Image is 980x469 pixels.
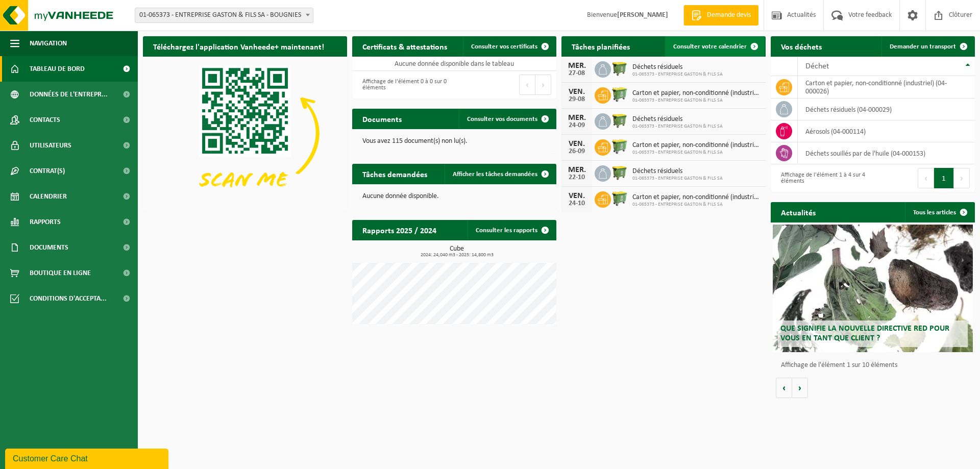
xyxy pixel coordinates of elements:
p: Affichage de l'élément 1 sur 10 éléments [781,362,970,369]
span: 01-065373 - ENTREPRISE GASTON & FILS SA - BOUGNIES [135,8,313,23]
span: 01-065373 - ENTREPRISE GASTON & FILS SA [632,202,761,208]
strong: [PERSON_NAME] [617,11,668,19]
button: Previous [519,75,535,95]
p: Vous avez 115 document(s) non lu(s). [362,138,546,145]
span: Boutique en ligne [30,260,91,286]
a: Demander un transport [881,36,974,57]
span: Tableau de bord [30,56,85,82]
span: 01-065373 - ENTREPRISE GASTON & FILS SA [632,71,723,78]
span: Données de l'entrepr... [30,82,108,107]
h3: Cube [357,245,556,258]
div: 27-08 [567,70,587,77]
img: WB-1100-HPE-GN-50 [611,164,628,181]
img: WB-0660-HPE-GN-50 [611,86,628,103]
img: WB-0660-HPE-GN-50 [611,138,628,155]
button: 1 [934,168,954,188]
img: WB-1100-HPE-GN-50 [611,112,628,129]
div: VEN. [567,192,587,200]
span: Calendrier [30,184,67,209]
span: Documents [30,235,68,260]
a: Consulter votre calendrier [665,36,765,57]
iframe: chat widget [5,447,170,469]
button: Vorige [776,378,792,398]
h2: Rapports 2025 / 2024 [352,220,447,240]
td: aérosols (04-000114) [798,120,975,142]
span: Déchet [805,62,829,70]
a: Consulter les rapports [468,220,555,240]
span: Contrat(s) [30,158,65,184]
span: Consulter vos documents [467,116,537,122]
h2: Vos déchets [771,36,832,56]
td: déchets résiduels (04-000029) [798,98,975,120]
td: déchets souillés par de l'huile (04-000153) [798,142,975,164]
span: Rapports [30,209,61,235]
div: MER. [567,62,587,70]
div: VEN. [567,88,587,96]
span: 01-065373 - ENTREPRISE GASTON & FILS SA [632,150,761,156]
div: VEN. [567,140,587,148]
a: Tous les articles [905,202,974,223]
div: MER. [567,114,587,122]
div: Affichage de l'élément 1 à 4 sur 4 éléments [776,167,868,189]
span: Navigation [30,31,67,56]
div: 26-09 [567,148,587,155]
span: Carton et papier, non-conditionné (industriel) [632,193,761,202]
span: Demande devis [704,10,753,20]
h2: Documents [352,109,412,129]
div: Affichage de l'élément 0 à 0 sur 0 éléments [357,73,449,96]
div: MER. [567,166,587,174]
div: 29-08 [567,96,587,103]
a: Demande devis [683,5,758,26]
h2: Certificats & attestations [352,36,457,56]
td: Aucune donnée disponible dans le tableau [352,57,556,71]
span: Demander un transport [890,43,956,50]
span: Déchets résiduels [632,63,723,71]
span: Que signifie la nouvelle directive RED pour vous en tant que client ? [780,325,949,342]
span: Utilisateurs [30,133,71,158]
div: 22-10 [567,174,587,181]
img: WB-1100-HPE-GN-50 [611,60,628,77]
a: Consulter vos certificats [463,36,555,57]
span: Conditions d'accepta... [30,286,107,311]
img: WB-0660-HPE-GN-50 [611,190,628,207]
h2: Actualités [771,202,826,222]
span: 01-065373 - ENTREPRISE GASTON & FILS SA - BOUGNIES [135,8,313,22]
button: Next [954,168,970,188]
span: Déchets résiduels [632,167,723,176]
span: 01-065373 - ENTREPRISE GASTON & FILS SA [632,97,761,104]
span: Consulter vos certificats [471,43,537,50]
h2: Tâches planifiées [561,36,640,56]
span: Consulter votre calendrier [673,43,747,50]
span: 01-065373 - ENTREPRISE GASTON & FILS SA [632,176,723,182]
div: 24-09 [567,122,587,129]
a: Que signifie la nouvelle directive RED pour vous en tant que client ? [773,225,973,352]
a: Afficher les tâches demandées [445,164,555,184]
span: 01-065373 - ENTREPRISE GASTON & FILS SA [632,124,723,130]
span: Carton et papier, non-conditionné (industriel) [632,89,761,97]
button: Volgende [792,378,808,398]
span: 2024: 24,040 m3 - 2025: 14,800 m3 [357,253,556,258]
span: Afficher les tâches demandées [453,171,537,178]
h2: Tâches demandées [352,164,437,184]
span: Carton et papier, non-conditionné (industriel) [632,141,761,150]
button: Next [535,75,551,95]
h2: Téléchargez l'application Vanheede+ maintenant! [143,36,334,56]
p: Aucune donnée disponible. [362,193,546,200]
span: Déchets résiduels [632,115,723,124]
img: Download de VHEPlus App [143,57,347,210]
button: Previous [918,168,934,188]
div: 24-10 [567,200,587,207]
span: Contacts [30,107,60,133]
a: Consulter vos documents [459,109,555,129]
td: carton et papier, non-conditionné (industriel) (04-000026) [798,76,975,98]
